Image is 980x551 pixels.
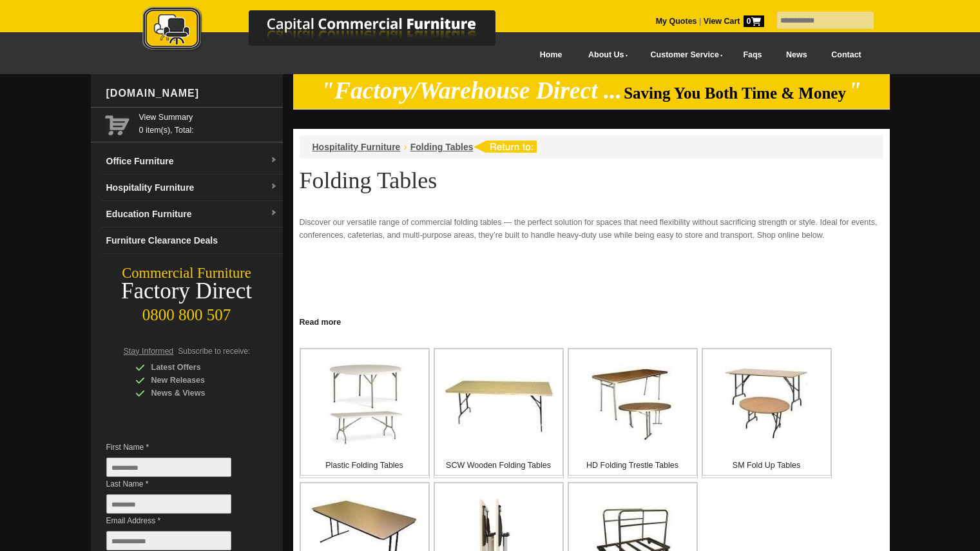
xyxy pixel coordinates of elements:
span: Subscribe to receive: [178,347,250,356]
img: HD Folding Trestle Tables [591,363,674,445]
a: Faqs [731,41,774,70]
a: Folding Tables [410,142,474,152]
a: Education Furnituredropdown [101,201,283,227]
a: Office Furnituredropdown [101,148,283,175]
img: dropdown [270,157,278,164]
a: Furniture Clearance Deals [101,227,283,254]
span: 0 [744,15,764,27]
a: SM Fold Up Tables SM Fold Up Tables [702,348,832,478]
input: First Name * [106,458,231,477]
input: Last Name * [106,494,231,514]
img: dropdown [270,209,278,217]
a: Capital Commercial Furniture Logo [107,6,558,57]
a: Customer Service [636,41,731,70]
a: Plastic Folding Tables Plastic Folding Tables [300,348,430,478]
a: About Us [574,41,636,70]
div: News & Views [135,387,258,400]
a: Hospitality Furnituredropdown [101,175,283,201]
a: Hospitality Furniture [312,142,401,152]
em: " [848,77,861,104]
div: Latest Offers [135,361,258,374]
img: return to [473,140,537,153]
p: SM Fold Up Tables [703,459,831,472]
p: Plastic Folding Tables [301,459,428,472]
a: HD Folding Trestle Tables HD Folding Trestle Tables [568,348,698,478]
a: News [774,41,819,70]
a: Contact [819,41,873,70]
em: "Factory/Warehouse Direct ... [321,77,622,104]
div: Factory Direct [91,282,283,300]
p: HD Folding Trestle Tables [569,459,697,472]
a: SCW Wooden Folding Tables SCW Wooden Folding Tables [434,348,564,478]
span: Stay Informed [124,347,174,356]
a: My Quotes [656,17,697,26]
div: [DOMAIN_NAME] [101,74,283,113]
div: New Releases [135,374,258,387]
a: View Summary [139,111,278,124]
span: Saving You Both Time & Money [624,84,846,102]
li: › [403,140,407,153]
span: First Name * [106,441,251,454]
img: SCW Wooden Folding Tables [444,373,553,435]
img: dropdown [270,183,278,191]
img: Plastic Folding Tables [323,363,407,445]
input: Email Address * [106,531,231,550]
span: Last Name * [106,478,251,490]
a: View Cart0 [701,17,764,26]
img: Capital Commercial Furniture Logo [107,6,558,53]
p: SCW Wooden Folding Tables [435,459,562,472]
p: Discover our versatile range of commercial folding tables — the perfect solution for spaces that ... [300,216,883,242]
h1: Folding Tables [300,168,883,193]
img: SM Fold Up Tables [725,363,808,445]
div: Commercial Furniture [91,264,283,282]
div: 0800 800 507 [91,300,283,324]
span: Email Address * [106,514,251,527]
span: 0 item(s), Total: [139,111,278,135]
a: Click to read more [293,313,890,329]
strong: View Cart [704,17,764,26]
